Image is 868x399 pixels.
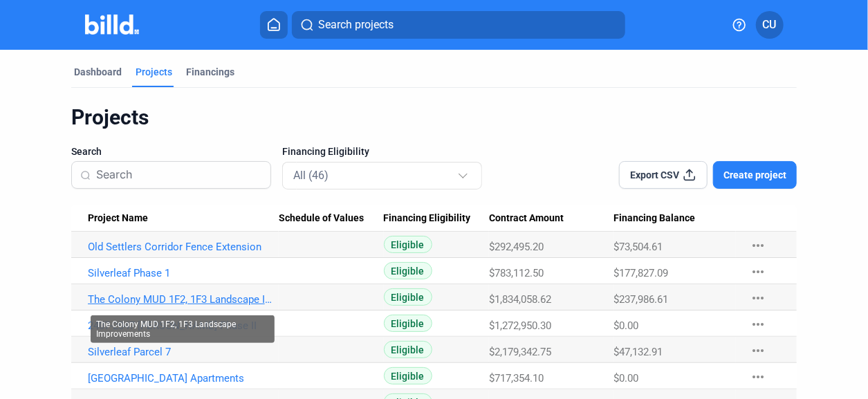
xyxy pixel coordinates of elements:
span: $292,495.20 [489,241,544,253]
span: $1,834,058.62 [489,293,551,306]
mat-icon: more_horiz [750,369,766,385]
span: Create project [723,168,786,182]
div: Schedule of Values [279,212,384,225]
span: $2,179,342.75 [489,346,551,358]
span: $73,504.61 [613,241,663,253]
span: Eligible [384,288,432,306]
input: Search [96,160,262,189]
span: $0.00 [613,372,638,384]
div: Projects [71,104,797,131]
div: The Colony MUD 1F2, 1F3 Landscape Improvements [91,315,275,343]
span: $783,112.50 [489,267,544,279]
span: $237,986.61 [613,293,668,306]
span: Search projects [318,17,394,33]
div: Project Name [88,212,279,225]
span: Project Name [88,212,148,225]
a: [GEOGRAPHIC_DATA] Apartments [88,372,279,384]
mat-icon: more_horiz [750,342,766,359]
span: Schedule of Values [279,212,364,225]
span: Eligible [384,341,432,358]
mat-icon: more_horiz [750,290,766,306]
span: Eligible [384,315,432,332]
img: Billd Company Logo [85,15,140,35]
span: Search [71,145,102,158]
span: Financing Eligibility [282,145,369,158]
span: Financing Balance [613,212,695,225]
a: The Colony MUD 1F2, 1F3 Landscape Improvements [88,293,279,306]
span: Export CSV [631,168,680,182]
span: Financing Eligibility [384,212,471,225]
div: Financing Balance [613,212,736,225]
span: $1,272,950.30 [489,319,551,332]
mat-icon: more_horiz [750,316,766,333]
mat-select-trigger: All (46) [293,169,329,182]
span: Eligible [384,262,432,279]
mat-icon: more_horiz [750,237,766,254]
span: Eligible [384,236,432,253]
button: Create project [713,161,797,189]
span: Contract Amount [489,212,564,225]
div: Dashboard [74,65,122,79]
button: CU [756,11,784,39]
span: Eligible [384,367,432,384]
div: Financing Eligibility [384,212,490,225]
a: Silverleaf Phase 1 [88,267,279,279]
button: Export CSV [619,161,708,189]
span: $0.00 [613,319,638,332]
span: CU [763,17,777,33]
span: $47,132.91 [613,346,663,358]
span: $177,827.09 [613,267,668,279]
span: $717,354.10 [489,372,544,384]
mat-icon: more_horiz [750,263,766,280]
div: Financings [186,65,234,79]
button: Search projects [292,11,625,39]
div: Projects [136,65,172,79]
a: Old Settlers Corridor Fence Extension [88,241,279,253]
div: Contract Amount [489,212,613,225]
